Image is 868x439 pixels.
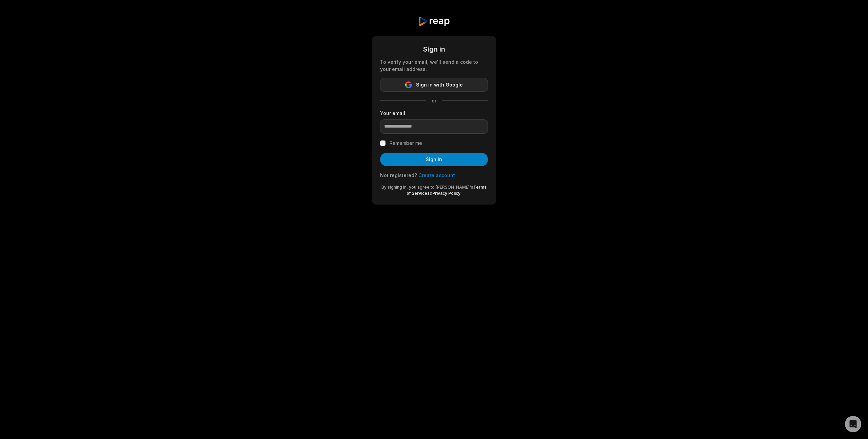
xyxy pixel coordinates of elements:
div: Sign in [380,44,488,54]
img: reap [418,16,450,26]
label: Remember me [390,139,422,147]
span: By signing in, you agree to [PERSON_NAME]'s [381,185,473,190]
span: Sign in with Google [416,81,463,89]
button: Sign in [380,153,488,166]
a: Privacy Policy [432,191,460,196]
div: Open Intercom Messenger [845,416,861,432]
label: Your email [380,110,488,117]
a: Create account [418,172,455,178]
div: To verify your email, we'll send a code to your email address. [380,58,488,73]
button: Sign in with Google [380,78,488,92]
span: & [430,191,432,196]
span: . [460,191,461,196]
a: Terms of Services [407,185,487,196]
span: or [426,97,442,104]
span: Not registered? [380,172,417,178]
